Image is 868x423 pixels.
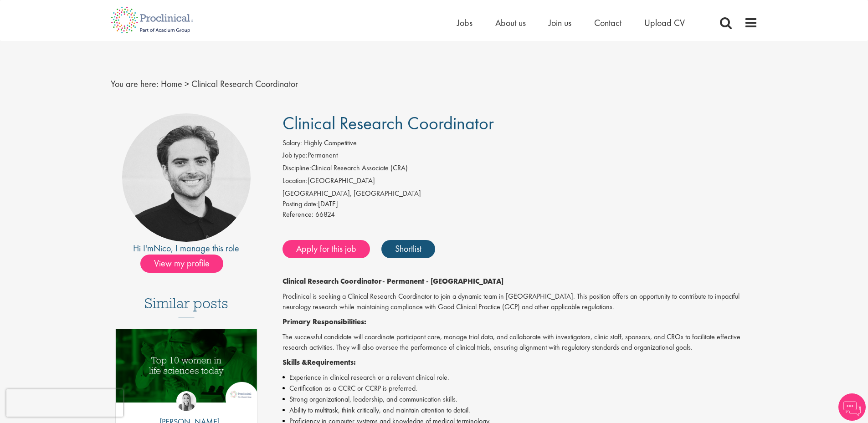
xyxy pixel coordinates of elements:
[381,240,435,258] a: Shortlist
[116,329,257,410] a: Link to a post
[282,383,758,394] li: Certification as a CCRC or CCRP is preferred.
[282,163,311,173] label: Discipline:
[282,357,307,367] strong: Skills &
[6,389,123,417] iframe: reCAPTCHA
[282,112,494,135] span: Clinical Research Coordinator
[282,150,308,161] label: Job type:
[116,329,257,403] img: Top 10 women in life sciences today
[282,176,308,186] label: Location:
[282,176,758,189] li: [GEOGRAPHIC_DATA]
[594,17,621,29] a: Contact
[111,78,159,90] span: You are here:
[382,276,503,286] strong: - Permanent - [GEOGRAPHIC_DATA]
[282,276,382,286] strong: Clinical Research Coordinator
[282,394,758,405] li: Strong organizational, leadership, and communication skills.
[282,138,302,148] label: Salary:
[282,199,758,209] div: [DATE]
[282,163,758,176] li: Clinical Research Associate (CRA)
[282,291,758,312] p: Proclinical is seeking a Clinical Research Coordinator to join a dynamic team in [GEOGRAPHIC_DATA...
[140,256,232,268] a: View my profile
[185,78,189,90] span: >
[644,17,685,29] a: Upload CV
[176,391,196,411] img: Hannah Burke
[304,138,357,148] span: Highly Competitive
[140,255,223,273] span: View my profile
[191,78,298,90] span: Clinical Research Coordinator
[144,296,228,317] h3: Similar posts
[282,332,758,353] p: The successful candidate will coordinate participant care, manage trial data, and collaborate wit...
[282,240,370,258] a: Apply for this job
[307,357,356,367] strong: Requirements:
[495,17,526,29] a: About us
[457,17,473,29] a: Jobs
[838,393,866,421] img: Chatbot
[161,78,182,90] a: breadcrumb link
[282,209,313,220] label: Reference:
[282,317,366,326] strong: Primary Responsibilities:
[154,242,171,254] a: Nico
[282,150,758,163] li: Permanent
[282,189,758,199] div: [GEOGRAPHIC_DATA], [GEOGRAPHIC_DATA]
[282,199,318,209] span: Posting date:
[315,209,335,219] span: 66824
[122,113,251,242] img: imeage of recruiter Nico Kohlwes
[282,372,758,383] li: Experience in clinical research or a relevant clinical role.
[549,17,571,29] a: Join us
[282,405,758,416] li: Ability to multitask, think critically, and maintain attention to detail.
[111,242,262,255] div: Hi I'm , I manage this role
